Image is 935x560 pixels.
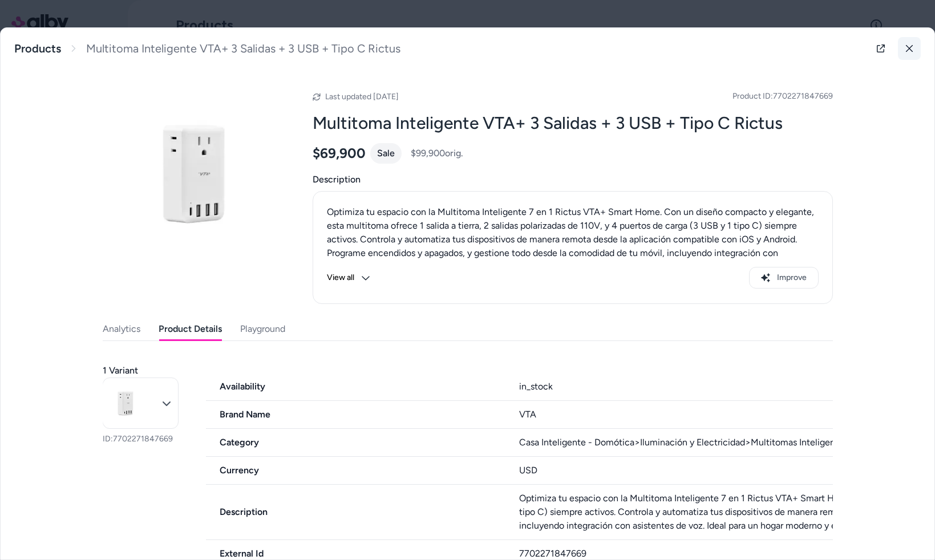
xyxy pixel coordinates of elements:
[206,380,506,393] span: Availability
[313,173,833,186] span: Description
[749,267,819,289] button: Improve
[313,112,833,134] h2: Multitoma Inteligente VTA+ 3 Salidas + 3 USB + Tipo C Rictus
[206,408,506,421] span: Brand Name
[86,42,400,56] span: Multitoma Inteligente VTA+ 3 Salidas + 3 USB + Tipo C Rictus
[159,318,222,340] button: Product Details
[327,267,370,289] button: View all
[206,436,506,449] span: Category
[370,143,402,164] div: Sale
[103,364,138,378] span: 1 Variant
[14,42,400,56] nav: breadcrumb
[103,83,285,265] img: 7702271847669-001-310Wx310H
[325,92,399,102] span: Last updated [DATE]
[103,433,179,445] p: ID: 7702271847669
[14,42,61,56] a: Products
[206,464,506,477] span: Currency
[327,205,819,274] p: Optimiza tu espacio con la Multitoma Inteligente 7 en 1 Rictus VTA+ Smart Home. Con un diseño com...
[206,505,506,519] span: Description
[411,147,463,160] span: $99,900 orig.
[103,378,179,429] button: Multitoma Inteligente VTA+ 3 Salidas + 3 USB + Tipo C Rictus
[732,91,833,102] span: Product ID: 7702271847669
[103,380,148,426] img: 7702271847669-001-310Wx310H
[313,145,366,162] span: $69,900
[103,318,140,340] button: Analytics
[240,318,285,340] button: Playground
